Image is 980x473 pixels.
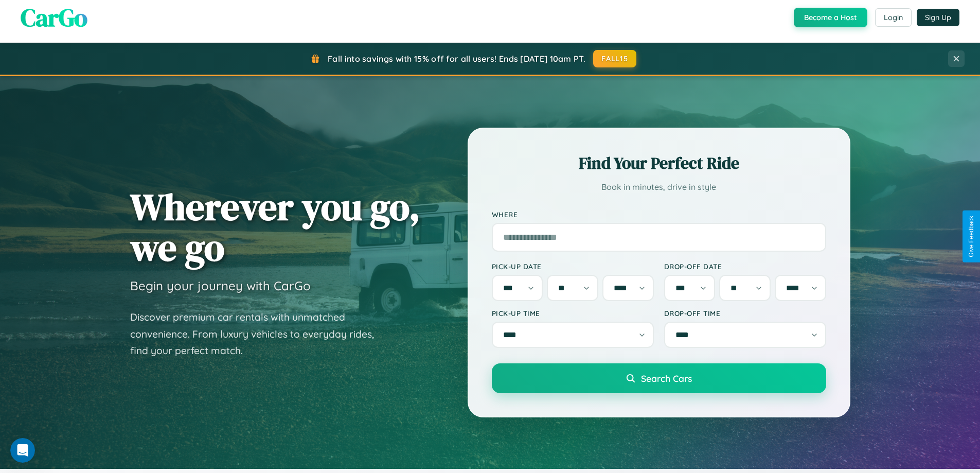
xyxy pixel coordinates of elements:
button: Login [875,8,912,27]
button: Sign Up [917,9,959,26]
iframe: Intercom live chat [10,438,35,463]
span: CarGo [21,1,87,34]
p: Book in minutes, drive in style [492,180,826,195]
span: Search Cars [641,373,692,384]
p: Discover premium car rentals with unmatched convenience. From luxury vehicles to everyday rides, ... [130,309,387,359]
button: FALL15 [593,50,636,67]
h1: Wherever you go, we go [130,186,420,268]
button: Become a Host [794,8,867,27]
label: Drop-off Date [664,262,826,271]
div: Give Feedback [968,216,975,257]
button: Search Cars [492,363,826,393]
label: Where [492,210,826,219]
span: Fall into savings with 15% off for all users! Ends [DATE] 10am PT. [328,54,585,64]
h3: Begin your journey with CarGo [130,278,311,293]
h2: Find Your Perfect Ride [492,152,826,174]
label: Pick-up Time [492,309,654,318]
label: Drop-off Time [664,309,826,318]
label: Pick-up Date [492,262,654,271]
